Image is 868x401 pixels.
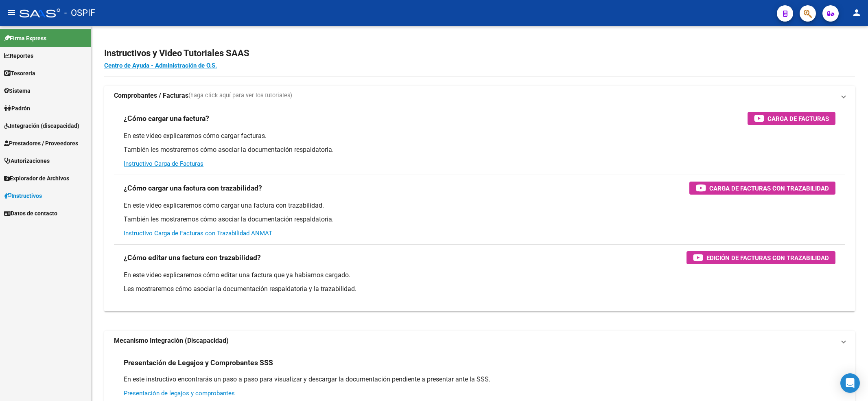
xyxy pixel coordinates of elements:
[840,373,860,393] div: Open Intercom Messenger
[124,390,235,397] a: Presentación de legajos y comprobantes
[706,253,829,263] span: Edición de Facturas con Trazabilidad
[4,69,35,78] span: Tesorería
[4,209,57,218] span: Datos de contacto
[104,46,855,61] h2: Instructivos y Video Tutoriales SAAS
[4,174,69,183] span: Explorador de Archivos
[4,139,78,148] span: Prestadores / Proveedores
[124,201,835,210] p: En este video explicaremos cómo cargar una factura con trazabilidad.
[104,105,855,311] div: Comprobantes / Facturas(haga click aquí para ver los tutoriales)
[709,183,829,193] span: Carga de Facturas con Trazabilidad
[687,251,835,264] button: Edición de Facturas con Trazabilidad
[124,285,835,294] p: Les mostraremos cómo asociar la documentación respaldatoria y la trazabilidad.
[4,86,31,95] span: Sistema
[124,252,261,263] h3: ¿Cómo editar una factura con trazabilidad?
[7,8,16,18] mat-icon: menu
[188,91,292,100] span: (haga click aquí para ver los tutoriales)
[4,51,33,60] span: Reportes
[767,114,829,124] span: Carga de Facturas
[4,156,50,165] span: Autorizaciones
[748,112,835,125] button: Carga de Facturas
[124,182,262,194] h3: ¿Cómo cargar una factura con trazabilidad?
[104,331,855,351] mat-expansion-panel-header: Mecanismo Integración (Discapacidad)
[104,62,217,69] a: Centro de Ayuda - Administración de O.S.
[4,34,46,43] span: Firma Express
[114,336,229,345] strong: Mecanismo Integración (Discapacidad)
[104,86,855,105] mat-expansion-panel-header: Comprobantes / Facturas(haga click aquí para ver los tutoriales)
[124,375,835,384] p: En este instructivo encontrarás un paso a paso para visualizar y descargar la documentación pendi...
[124,113,209,124] h3: ¿Cómo cargar una factura?
[124,145,835,154] p: También les mostraremos cómo asociar la documentación respaldatoria.
[124,357,273,368] h3: Presentación de Legajos y Comprobantes SSS
[124,215,835,224] p: También les mostraremos cómo asociar la documentación respaldatoria.
[124,131,835,140] p: En este video explicaremos cómo cargar facturas.
[64,4,95,22] span: - OSPIF
[689,182,835,195] button: Carga de Facturas con Trazabilidad
[124,271,835,280] p: En este video explicaremos cómo editar una factura que ya habíamos cargado.
[124,230,272,237] a: Instructivo Carga de Facturas con Trazabilidad ANMAT
[4,121,79,130] span: Integración (discapacidad)
[4,104,30,113] span: Padrón
[4,191,42,200] span: Instructivos
[124,160,203,167] a: Instructivo Carga de Facturas
[852,8,861,18] mat-icon: person
[114,91,188,100] strong: Comprobantes / Facturas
